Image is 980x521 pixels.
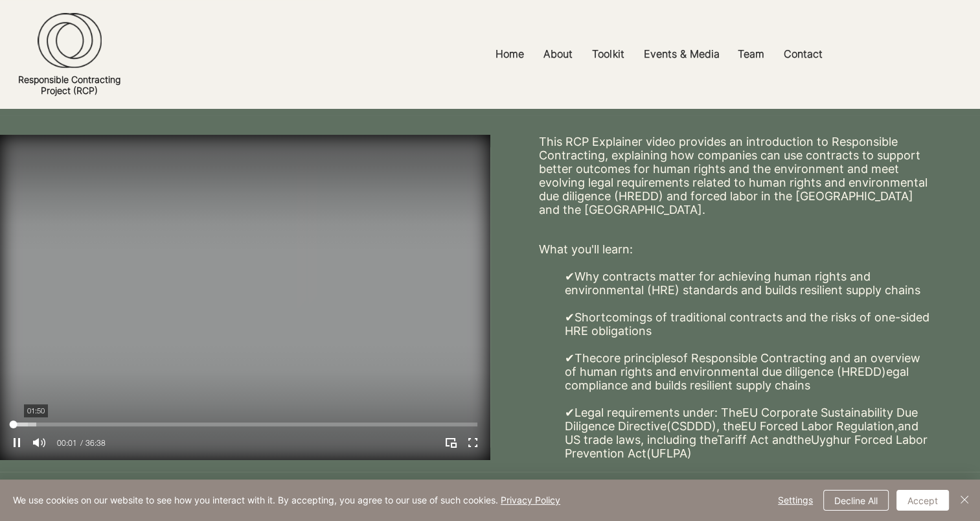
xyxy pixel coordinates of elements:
span: Settings [778,491,813,510]
nav: Site [338,40,980,69]
a: Uyghur Forced Labor Prevention Act [565,433,928,460]
p: This RCP Explainer video provides an introduction to Responsible Contracting, explaining how comp... [539,135,931,216]
a: Home [486,40,534,69]
p: Team [731,40,770,69]
span: 00:01 [57,439,77,446]
p: Toolkit [586,40,630,69]
a: ✔ [565,270,575,283]
a: , [895,419,898,433]
a: About [534,40,582,69]
p: Why contracts matter for achieving human rights and environmental (HRE) standards and builds resi... [565,270,931,310]
a: Events & Media [633,40,727,69]
p: Contact [777,40,828,69]
p: Shortcomings of traditional contracts and the risks of one-sided HRE obligations The of Responsib... [565,310,931,406]
a: Contact [773,40,832,69]
span: We use cookies on our website to see how you interact with it. By accepting, you agree to our use... [13,494,560,506]
a: Toolkit [582,40,633,69]
a: Tariff Act and [717,433,793,446]
a: Team [727,40,773,69]
div: 01:50 [24,404,48,417]
button: Pause [8,434,25,451]
a: ✔ [565,310,575,324]
p: Home [489,40,530,69]
img: Close [957,492,972,507]
button: Close [957,490,972,511]
button: Decline All [823,490,889,511]
a: Privacy Policy [501,494,560,505]
span: 36:38 [80,439,106,446]
p: Legal requirements under: The (CSDDD), the and US trade laws, including the the (UFLPA) [565,406,931,460]
p: Events & Media [637,40,725,69]
button: Enter full screen [464,434,481,451]
a: ✔ [565,351,575,365]
p: About [537,40,579,69]
a: EU Forced Labor Regulation [741,419,895,433]
a: ✔ [565,406,575,419]
a: Responsible ContractingProject (RCP) [18,74,120,96]
button: Play Picture-in-Picture [442,434,459,451]
button: Mute [30,434,47,451]
button: Accept [896,490,949,511]
p: What you'll learn: [539,242,931,256]
a: EU Corporate Sustainability Due Diligence Directive [565,406,918,433]
a: core principles [596,351,676,365]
